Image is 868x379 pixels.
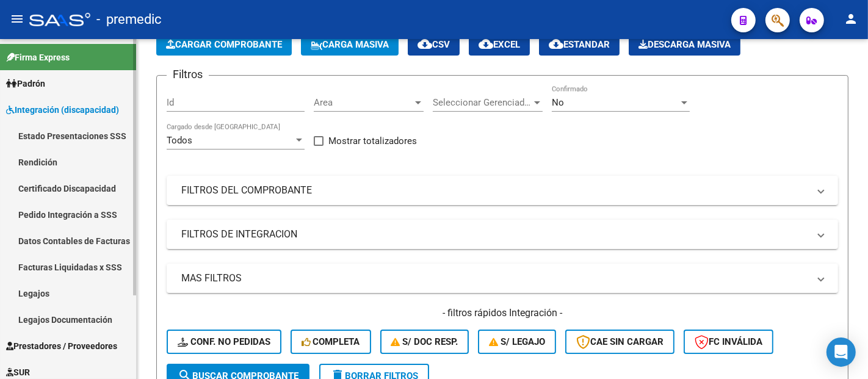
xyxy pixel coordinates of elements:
span: Completa [302,336,360,347]
span: Mostrar totalizadores [328,134,417,148]
span: Estandar [549,39,610,50]
button: S/ Doc Resp. [380,330,469,354]
span: Padrón [6,77,45,90]
span: Firma Express [6,51,70,64]
button: FC Inválida [684,330,773,354]
button: Carga Masiva [301,34,399,56]
mat-icon: menu [10,12,24,26]
span: Seleccionar Gerenciador [433,97,532,108]
span: - premedic [96,6,162,33]
h4: - filtros rápidos Integración - [167,306,838,320]
app-download-masive: Descarga masiva de comprobantes (adjuntos) [629,34,740,56]
span: SUR [6,366,30,379]
mat-icon: person [844,12,858,26]
span: FC Inválida [695,336,762,347]
button: S/ legajo [478,330,556,354]
button: Completa [291,330,371,354]
span: Conf. no pedidas [178,336,270,347]
span: S/ Doc Resp. [391,336,458,347]
h3: Filtros [167,66,209,83]
mat-panel-title: FILTROS DE INTEGRACION [181,228,809,241]
mat-icon: cloud_download [418,37,432,51]
span: No [552,97,564,108]
button: Descarga Masiva [629,34,740,56]
span: Carga Masiva [311,39,389,50]
mat-expansion-panel-header: MAS FILTROS [167,264,838,293]
mat-icon: cloud_download [549,37,563,51]
span: Cargar Comprobante [166,39,282,50]
button: CSV [408,34,460,56]
button: EXCEL [469,34,530,56]
span: Area [314,97,413,108]
span: Todos [167,135,192,146]
span: Integración (discapacidad) [6,103,119,117]
mat-expansion-panel-header: FILTROS DEL COMPROBANTE [167,176,838,205]
mat-panel-title: MAS FILTROS [181,272,809,285]
button: CAE SIN CARGAR [565,330,675,354]
span: CSV [418,39,450,50]
div: Open Intercom Messenger [826,337,856,367]
button: Cargar Comprobante [156,34,292,56]
span: Descarga Masiva [638,39,731,50]
mat-icon: cloud_download [479,37,493,51]
button: Conf. no pedidas [167,330,281,354]
span: S/ legajo [489,336,545,347]
span: CAE SIN CARGAR [576,336,664,347]
span: EXCEL [479,39,520,50]
button: Estandar [539,34,620,56]
mat-expansion-panel-header: FILTROS DE INTEGRACION [167,220,838,249]
mat-panel-title: FILTROS DEL COMPROBANTE [181,184,809,197]
span: Prestadores / Proveedores [6,339,117,353]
